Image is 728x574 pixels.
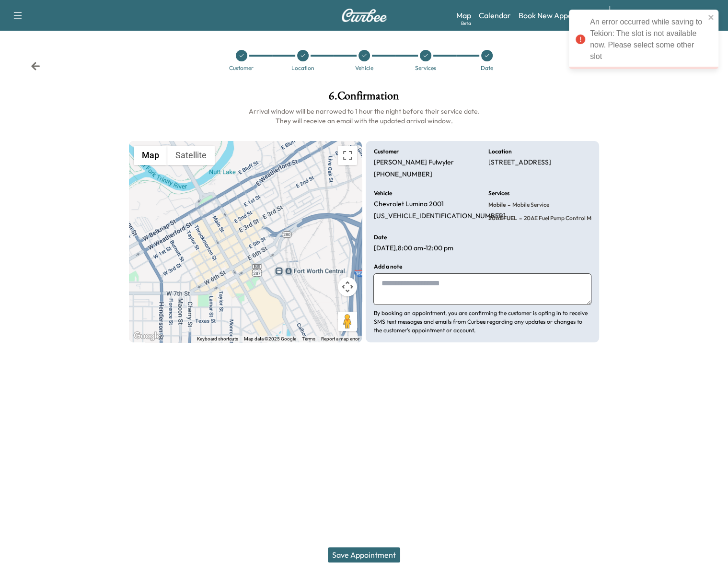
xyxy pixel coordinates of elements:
img: Google [131,330,163,342]
div: Back [31,61,40,71]
button: Save Appointment [328,547,400,562]
h6: Location [488,149,512,154]
div: An error occurred while saving to Tekion: The slot is not available now. Please select some other... [590,16,705,62]
img: Curbee Logo [341,9,387,22]
button: Toggle fullscreen view [338,146,357,165]
p: [US_VEHICLE_IDENTIFICATION_NUMBER] [373,212,505,221]
button: Show street map [134,146,167,165]
h6: Add a note [373,264,402,269]
button: Map camera controls [338,277,357,296]
a: MapBeta [456,10,471,21]
a: Terms (opens in new tab) [301,336,315,341]
div: Beta [461,20,471,27]
a: Book New Appointment [519,10,600,21]
h6: Arrival window will be narrowed to 1 hour the night before their service date. They will receive ... [129,106,599,126]
button: Show satellite imagery [167,146,215,165]
span: Mobile Service [510,201,549,209]
span: Mobile [488,201,506,209]
div: Location [291,65,314,71]
span: 20AEFUEL [488,214,517,222]
div: Customer [229,65,254,71]
a: Calendar [479,10,511,21]
p: [DATE] , 8:00 am - 12:00 pm [373,244,453,253]
span: Map data ©2025 Google [243,336,296,341]
a: Open this area in Google Maps (opens a new window) [131,330,163,342]
p: [PERSON_NAME] Fulwyler [373,158,453,167]
p: [PHONE_NUMBER] [373,170,432,179]
div: Date [481,65,493,71]
h6: Date [373,234,386,240]
button: Drag Pegman onto the map to open Street View [338,312,357,331]
div: Services [415,65,436,71]
div: Vehicle [355,65,373,71]
a: Report a map error [321,336,359,341]
p: [STREET_ADDRESS] [488,158,551,167]
span: - [506,200,510,210]
h6: Customer [373,149,398,154]
button: Keyboard shortcuts [196,336,238,342]
p: By booking an appointment, you are confirming the customer is opting in to receive SMS text messa... [373,309,591,335]
h6: Services [488,190,509,196]
p: Chevrolet Lumina 2001 [373,200,443,209]
button: close [708,13,715,21]
h6: Vehicle [373,190,392,196]
span: 20AE Fuel Pump Control Module [522,214,605,222]
span: - [517,213,522,223]
h1: 6 . Confirmation [129,90,599,106]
